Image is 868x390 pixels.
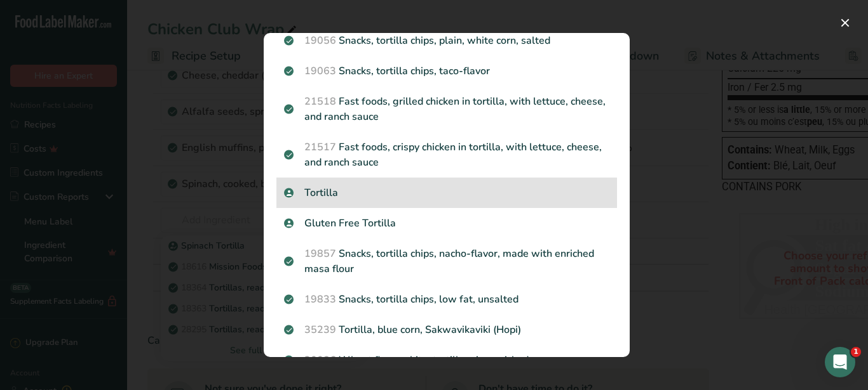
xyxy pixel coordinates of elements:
p: Fast foods, crispy chicken in tortilla, with lettuce, cheese, and ranch sauce [284,140,609,170]
span: 19833 [304,292,336,306]
span: 21518 [304,94,336,108]
span: 19063 [304,64,336,78]
span: 21517 [304,140,336,154]
p: Gluten Free Tortilla [284,216,609,231]
span: 1 [851,347,861,357]
p: Snacks, tortilla chips, low fat, unsalted [284,292,609,307]
p: Snacks, tortilla chips, taco-flavor [284,63,609,79]
p: Tortilla [284,185,609,200]
p: Snacks, tortilla chips, plain, white corn, salted [284,33,609,48]
p: Snacks, tortilla chips, nacho-flavor, made with enriched masa flour [284,246,609,276]
span: 19857 [304,247,336,261]
iframe: Intercom live chat [825,347,855,377]
span: 35239 [304,323,336,337]
p: Wheat flour, white, tortilla mix, enriched [284,353,609,368]
p: Fast foods, grilled chicken in tortilla, with lettuce, cheese, and ranch sauce [284,94,609,124]
p: Tortilla, blue corn, Sakwavikaviki (Hopi) [284,322,609,337]
span: 19056 [304,34,336,48]
span: 20086 [304,353,336,367]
